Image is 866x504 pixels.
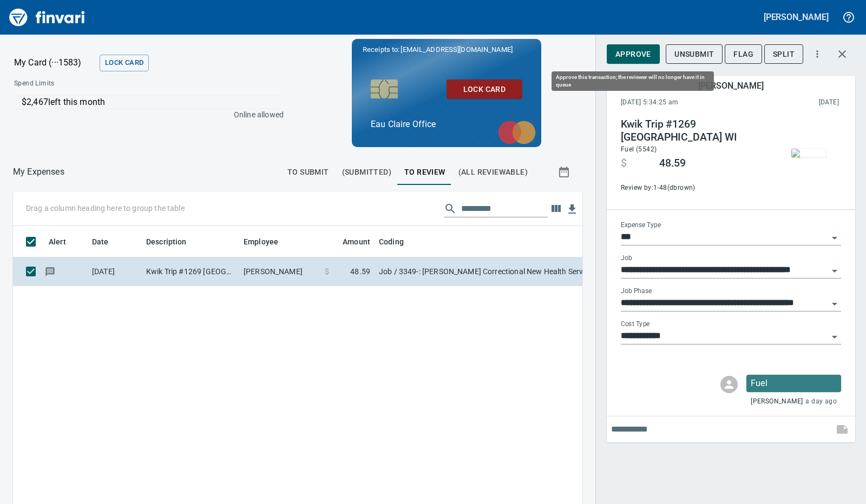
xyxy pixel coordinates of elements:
[92,235,109,248] span: Date
[733,48,753,61] span: Flag
[827,329,842,344] button: Open
[6,4,88,30] img: Finvari
[666,44,723,64] button: Unsubmit
[379,235,404,248] span: Coding
[829,416,855,442] span: This records your note into the expense. If you would like to send a message to an employee inste...
[827,263,842,278] button: Open
[13,165,64,178] p: My Expenses
[621,157,627,170] span: $
[621,288,652,295] label: Job Phase
[244,235,292,248] span: Employee
[621,321,650,328] label: Cost Type
[761,9,831,25] button: [PERSON_NAME]
[287,165,329,179] span: To Submit
[404,165,445,179] span: To Review
[146,235,201,248] span: Description
[375,257,645,286] td: Job / 3349-: [PERSON_NAME] Correctional New Health Services Unit / [PHONE_NUMBER]: Fuel for Gener...
[621,118,768,144] h4: Kwik Trip #1269 [GEOGRAPHIC_DATA] WI
[674,48,714,61] span: Unsubmit
[548,201,564,217] button: Choose columns to display
[343,235,370,248] span: Amount
[621,222,661,229] label: Expense Type
[379,235,418,248] span: Coding
[13,165,64,178] nav: breadcrumb
[350,266,370,277] span: 48.59
[827,296,842,311] button: Open
[751,396,803,407] span: [PERSON_NAME]
[458,165,528,179] span: (All Reviewable)
[621,97,749,108] span: [DATE] 5:34:25 am
[5,109,284,120] p: Online allowed
[564,201,580,217] button: Download Table
[829,41,855,67] button: Close transaction
[371,118,522,131] p: Eau Claire Office
[329,235,370,248] span: Amount
[92,235,123,248] span: Date
[493,115,541,150] img: mastercard.svg
[14,56,95,69] p: My Card (···1583)
[363,44,530,55] p: Receipts to:
[49,235,66,248] span: Alert
[827,230,842,246] button: Open
[325,266,329,277] span: $
[105,57,143,69] span: Lock Card
[621,183,768,194] span: Review by: 1-48 (dbrown)
[100,55,149,71] button: Lock Card
[239,257,320,286] td: [PERSON_NAME]
[751,377,837,390] p: Fuel
[244,235,278,248] span: Employee
[764,44,803,64] button: Split
[773,48,795,61] span: Split
[607,44,660,64] button: Approve
[615,48,651,61] span: Approve
[146,235,187,248] span: Description
[764,11,829,23] h5: [PERSON_NAME]
[698,80,763,91] h5: [PERSON_NAME]
[342,165,391,179] span: (Submitted)
[26,203,185,214] p: Drag a column heading here to group the table
[88,257,142,286] td: [DATE]
[22,96,280,109] p: $2,467 left this month
[805,396,837,407] span: a day ago
[44,268,56,275] span: Has messages
[725,44,762,64] button: Flag
[142,257,239,286] td: Kwik Trip #1269 [GEOGRAPHIC_DATA] WI
[805,42,829,66] button: More
[14,78,168,89] span: Spend Limits
[455,83,514,96] span: Lock Card
[621,255,632,262] label: Job
[447,79,522,100] button: Lock Card
[749,97,839,108] span: This charge was settled by the merchant and appears on the 2025/08/16 statement.
[659,157,686,170] span: 48.59
[399,44,513,55] span: [EMAIL_ADDRESS][DOMAIN_NAME]
[548,159,582,185] button: Show transactions within a particular date range
[49,235,80,248] span: Alert
[791,149,826,157] img: receipts%2Fmarketjohnson%2F2025-08-11%2F4SYRwvsspRf0Sng1WwsZ1L2xWyL2__pYxA1yQFAHZ6lm0uhNQb_thumb.jpg
[621,145,657,153] span: Fuel (5542)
